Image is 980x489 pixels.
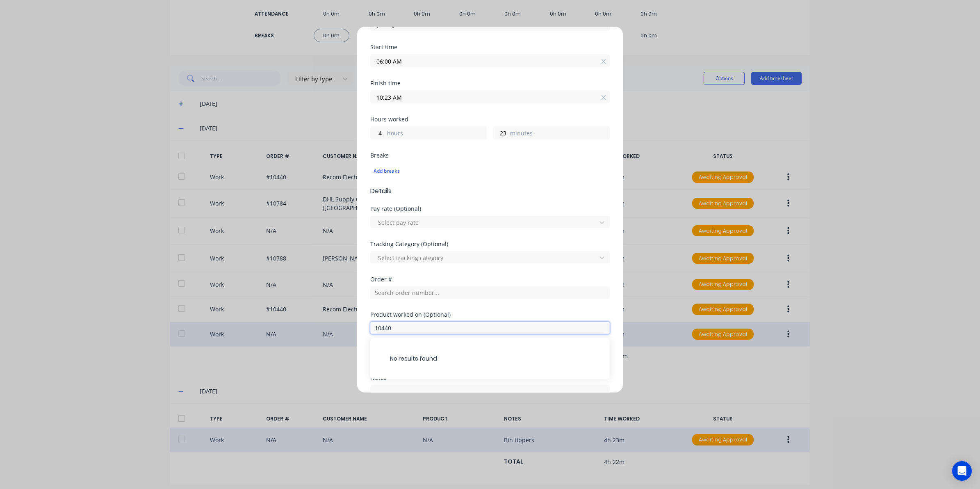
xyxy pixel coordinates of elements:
[510,129,609,139] label: minutes
[370,385,610,428] textarea: Bin tippers
[370,338,610,379] div: No results found
[370,276,610,282] div: Order #
[387,129,486,139] label: hours
[370,44,610,50] div: Start time
[371,127,385,139] input: 0
[370,186,610,196] span: Details
[370,80,610,86] div: Finish time
[370,312,610,318] div: Product worked on (Optional)
[494,127,508,139] input: 0
[370,206,610,212] div: Pay rate (Optional)
[370,153,610,158] div: Breaks
[370,241,610,247] div: Tracking Category (Optional)
[952,461,972,481] div: Open Intercom Messenger
[370,286,610,299] input: Search order number...
[370,117,610,122] div: Hours worked
[370,375,610,381] div: Notes
[370,322,610,334] input: Search line items...
[374,166,606,176] div: Add breaks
